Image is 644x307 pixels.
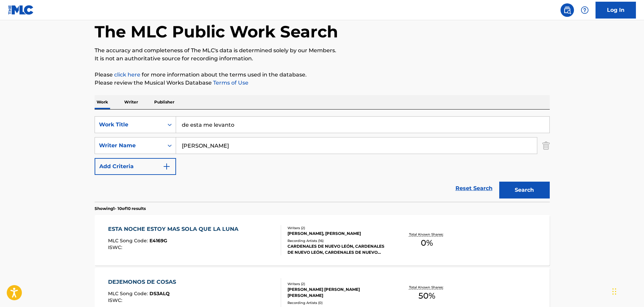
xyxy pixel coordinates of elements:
[122,95,140,109] p: Writer
[563,6,571,14] img: search
[108,297,124,303] span: ISWC :
[108,238,149,244] span: MLC Song Code :
[409,285,445,290] p: Total Known Shares:
[99,142,160,150] div: Writer Name
[95,215,550,266] a: ESTA NOCHE ESTOY MAS SOLA QUE LA LUNAMLC Song Code:E4169GISWC:Writers (2)[PERSON_NAME], [PERSON_N...
[409,232,445,237] p: Total Known Shares:
[452,181,496,196] a: Reset Search
[610,275,644,307] iframe: Chat Widget
[418,290,435,302] span: 50 %
[287,281,389,286] div: Writers ( 2 )
[114,71,140,78] a: click here
[99,121,160,129] div: Work Title
[95,47,550,55] p: The accuracy and completeness of The MLC's data is determined solely by our Members.
[95,71,550,79] p: Please for more information about the terms used in the database.
[578,3,591,17] div: Help
[287,300,389,305] div: Recording Artists ( 0 )
[95,206,146,212] p: Showing 1 - 10 of 10 results
[499,182,550,198] button: Search
[542,137,550,154] img: Delete Criterion
[581,6,589,14] img: help
[287,243,389,255] div: CARDENALES DE NUEVO LEÓN, CARDENALES DE NUEVO LEÓN, CARDENALES DE NUEVO LEÓN, CARDENALES DE NUEVO...
[287,225,389,231] div: Writers ( 2 )
[95,158,176,175] button: Add Criteria
[561,3,574,17] a: Public Search
[152,95,176,109] p: Publisher
[108,244,124,250] span: ISWC :
[149,290,170,297] span: DS3ALQ
[95,22,338,42] h1: The MLC Public Work Search
[421,237,433,249] span: 0 %
[287,238,389,243] div: Recording Artists ( 16 )
[287,286,389,299] div: [PERSON_NAME] [PERSON_NAME] [PERSON_NAME]
[95,116,550,202] form: Search Form
[610,275,644,307] div: Widget de chat
[163,162,171,171] img: 9d2ae6d4665cec9f34b9.svg
[149,238,167,244] span: E4169G
[95,95,110,109] p: Work
[95,55,550,63] p: It is not an authoritative source for recording information.
[612,281,616,302] div: Arrastrar
[212,80,248,86] a: Terms of Use
[108,290,149,297] span: MLC Song Code :
[108,225,242,233] div: ESTA NOCHE ESTOY MAS SOLA QUE LA LUNA
[95,79,550,87] p: Please review the Musical Works Database
[596,2,636,19] a: Log In
[287,231,389,237] div: [PERSON_NAME], [PERSON_NAME]
[108,278,179,286] div: DEJEMONOS DE COSAS
[8,5,34,15] img: MLC Logo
